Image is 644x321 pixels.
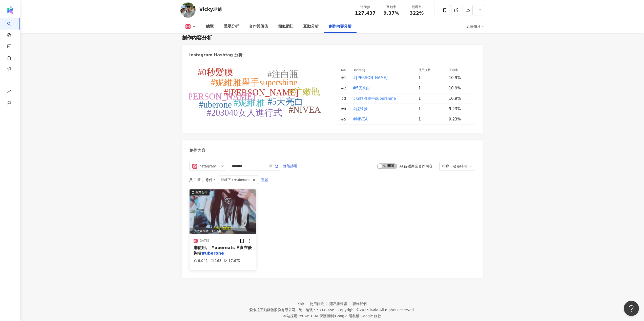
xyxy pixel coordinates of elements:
[269,164,272,167] span: close-circle
[303,23,319,30] div: 互動分析
[341,85,349,91] div: # 2
[353,85,370,91] span: #5天亮白
[349,83,414,93] td: #5天亮白
[278,23,293,30] div: 相似網紅
[445,73,475,83] td: 10.9%
[283,162,297,170] span: 進階篩選
[190,228,256,234] div: 預估觸及數：13.3萬
[211,78,297,87] tspan: #妮維雅舉手supershine
[349,114,414,125] td: #NIVEA
[449,75,470,81] div: 10.9%
[349,67,414,73] th: Hashtag
[299,308,334,312] div: 統一編號：53342456
[624,301,639,316] iframe: Help Scout Beacon - Open
[249,23,268,30] div: 合作與價值
[289,87,320,96] tspan: #注嫩瓶
[211,258,222,263] div: 163
[267,69,298,79] tspan: #注白瓶
[207,108,282,118] tspan: #203040女人進行式
[349,73,414,83] td: #妮維雅止汗
[310,302,329,306] a: 使用條款
[224,23,239,30] div: 受眾分析
[268,97,303,107] tspan: #5天亮白
[189,52,242,58] div: Instagram Hashtag 分析
[195,190,207,195] div: 商業合作
[360,314,381,318] a: Google 條款
[449,106,470,112] div: 9.23%
[335,308,337,312] span: |
[234,98,265,108] tspan: #妮維雅
[353,106,368,112] span: #妮維雅
[180,3,196,18] img: KOL Avatar
[329,23,351,30] div: 創作內容分析
[283,162,298,170] button: 進階篩選
[7,87,11,98] span: rise
[410,11,424,16] span: 322%
[466,22,484,31] div: 近三個月
[283,313,381,319] span: 本站採用 reCAPTCHA 保護機制
[194,258,208,263] div: 6,041
[199,6,222,12] div: Vicky老絲
[353,104,368,114] button: #妮維雅
[349,93,414,104] td: #妮維雅舉手supershine
[353,75,388,81] span: #[PERSON_NAME]
[335,314,359,318] a: Google 隱私權
[419,106,445,112] div: 1
[206,23,214,30] div: 總覽
[6,6,14,14] img: logo icon
[445,83,475,93] td: 10.9%
[442,162,468,170] div: 排序：發布時間
[198,162,215,170] div: Instagram
[355,10,376,16] span: 127,437
[399,164,432,168] div: AI 篩選商業合作內容
[445,93,475,104] td: 10.9%
[419,75,445,81] div: 1
[182,34,212,41] div: 創作內容分析
[194,245,252,256] span: 廳使用。 #ubereats #食在優夠省
[198,67,233,77] tspan: #0秒髮膜
[449,116,470,122] div: 9.23%
[407,5,426,10] div: 觀看率
[189,176,475,184] div: 共 1 筆 ， 條件：
[355,5,376,10] div: 追蹤數
[445,67,475,73] th: 互動率
[352,302,367,306] a: 聯絡我們
[296,308,298,312] span: |
[298,302,310,306] a: Kolr
[202,251,224,256] mark: #uberone
[190,189,256,234] img: post-image
[353,83,370,93] button: #5天亮白
[353,116,368,122] span: #NIVEA
[419,116,445,122] div: 1
[224,88,299,97] tspan: #[PERSON_NAME]
[419,96,445,101] div: 1
[353,93,396,104] button: #妮維雅舉手supershine
[341,96,349,101] div: # 3
[359,314,361,318] span: |
[349,104,414,114] td: #妮維雅
[353,73,388,83] button: #[PERSON_NAME]
[249,308,295,312] div: 愛卡拉互動媒體股份有限公司
[261,176,268,184] button: 重置
[445,114,475,125] td: 9.23%
[7,18,17,38] a: search
[341,106,349,112] div: # 4
[449,96,470,101] div: 10.9%
[199,100,232,110] tspan: #uberone
[445,104,475,114] td: 9.23%
[199,239,209,243] div: [DATE]
[383,11,399,16] span: 9.37%
[261,176,268,184] span: 重置
[341,75,349,81] div: # 1
[370,308,378,312] a: iKala
[329,302,353,306] a: 隱私權保護
[353,114,368,124] button: #NIVEA
[449,85,470,91] div: 10.9%
[288,105,321,115] tspan: #NIVEA
[382,5,401,10] div: 互動率
[190,189,256,234] div: post-image商業合作預估觸及數：13.3萬
[269,164,272,168] span: close-circle
[221,177,251,183] span: 關鍵字：#uberone
[414,67,445,73] th: 使用次數
[334,314,335,318] span: |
